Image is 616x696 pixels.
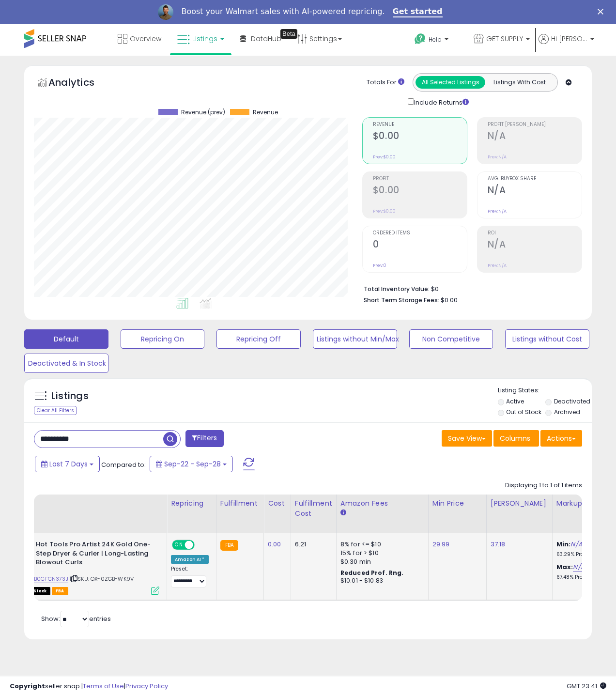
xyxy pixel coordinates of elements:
span: Help [429,35,442,44]
span: Compared to: [101,460,146,469]
div: Title [12,498,163,509]
img: Profile image for Adrian [158,4,173,20]
div: Preset: [171,566,209,588]
span: Profit [373,176,467,182]
a: Settings [290,24,349,53]
p: Listing States: [498,386,592,395]
span: FBA [52,587,68,595]
div: Fulfillment Cost [295,498,332,519]
span: ON [173,541,185,549]
span: ROI [488,231,582,236]
small: Prev: $0.00 [373,208,396,214]
button: Non Competitive [409,329,493,349]
h5: Analytics [48,76,113,92]
div: Totals For [367,78,404,87]
small: Prev: N/A [488,263,507,268]
h2: N/A [488,185,582,198]
a: 37.18 [491,540,506,549]
span: Hi [PERSON_NAME] [551,34,587,44]
div: Amazon Fees [340,498,424,509]
button: Filters [185,430,223,447]
span: DataHub [251,34,281,44]
span: Avg. Buybox Share [488,176,582,182]
b: Reduced Prof. Rng. [340,569,404,577]
button: Default [24,329,108,349]
div: Amazon AI * [171,555,209,564]
a: N/A [573,562,585,572]
h2: 0 [373,239,467,252]
span: Revenue (prev) [181,109,225,116]
a: 29.99 [432,540,450,549]
a: Get started [393,7,443,17]
a: Listings [170,24,231,53]
i: Get Help [414,33,426,45]
b: Short Term Storage Fees: [364,296,439,304]
span: Profit [PERSON_NAME] [488,122,582,127]
h5: Listings [51,389,89,403]
small: Prev: $0.00 [373,154,396,160]
div: Fulfillment [220,498,260,509]
small: Prev: N/A [488,208,507,214]
small: Prev: 0 [373,263,386,268]
span: OFF [193,541,209,549]
div: Clear All Filters [34,406,77,415]
button: Listings With Cost [485,76,554,89]
div: 8% for <= $10 [340,540,421,549]
span: GET SUPPLY [486,34,523,44]
h2: N/A [488,239,582,252]
a: Hi [PERSON_NAME] [539,34,594,56]
span: Sep-22 - Sep-28 [164,459,221,469]
div: Cost [268,498,287,509]
span: Columns [500,433,530,443]
a: N/A [570,540,582,549]
small: Prev: N/A [488,154,507,160]
div: Displaying 1 to 1 of 1 items [505,481,582,490]
a: B0CFCN373J [34,575,68,583]
b: Min: [556,540,571,549]
button: Listings without Min/Max [313,329,397,349]
b: Hot Tools Pro Artist 24K Gold One-Step Dryer & Curler | Long-Lasting Blowout Curls [36,540,154,570]
button: Repricing On [121,329,205,349]
span: Last 7 Days [49,459,88,469]
div: Repricing [171,498,212,509]
li: $0 [364,282,575,294]
button: Last 7 Days [35,456,100,472]
h2: $0.00 [373,185,467,198]
button: Repricing Off [216,329,301,349]
small: Amazon Fees. [340,509,346,517]
button: Listings without Cost [505,329,589,349]
div: Tooltip anchor [280,29,297,39]
span: Listings [192,34,217,44]
div: 15% for > $10 [340,549,421,557]
label: Active [506,397,524,405]
a: Help [407,26,465,56]
a: DataHub [233,24,289,53]
a: Overview [110,24,169,53]
label: Deactivated [554,397,590,405]
button: Deactivated & In Stock [24,354,108,373]
b: Total Inventory Value: [364,285,430,293]
h2: N/A [488,130,582,143]
h2: $0.00 [373,130,467,143]
span: Show: entries [41,614,111,623]
span: $0.00 [441,295,458,305]
button: Sep-22 - Sep-28 [150,456,233,472]
button: Actions [540,430,582,447]
div: $10.01 - $10.83 [340,577,421,585]
div: [PERSON_NAME] [491,498,548,509]
label: Archived [554,408,580,416]
span: | SKU: OX-0ZGB-WK9V [70,575,134,583]
div: 6.21 [295,540,329,549]
a: 0.00 [268,540,281,549]
div: Boost your Walmart sales with AI-powered repricing. [181,7,385,16]
div: Include Returns [400,96,480,108]
span: Ordered Items [373,231,467,236]
div: Close [598,9,607,15]
button: Save View [442,430,492,447]
button: All Selected Listings [416,76,485,89]
a: GET SUPPLY [466,24,537,56]
button: Columns [493,430,539,447]
b: Max: [556,562,573,572]
span: Revenue [373,122,467,127]
div: $0.30 min [340,557,421,566]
